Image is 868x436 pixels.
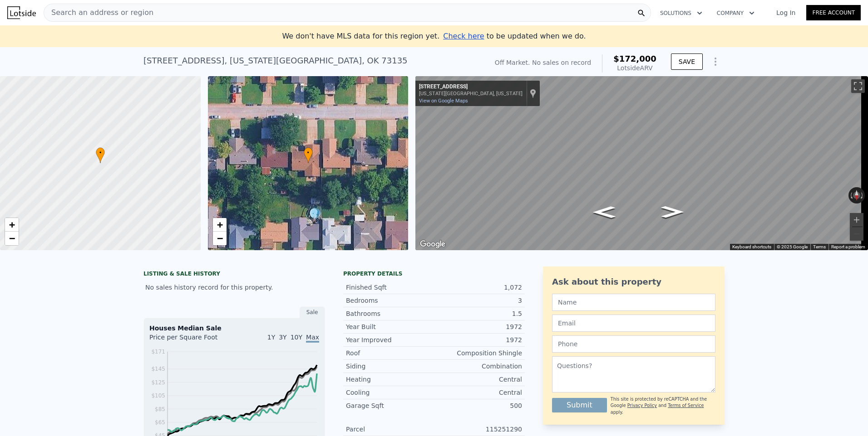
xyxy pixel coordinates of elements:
[434,375,522,384] div: Central
[434,309,522,318] div: 1.5
[831,244,865,249] a: Report a problem
[346,375,434,384] div: Heating
[552,398,607,412] button: Submit
[434,401,522,410] div: 500
[651,203,693,220] path: Go West, SE 54th St
[434,362,522,371] div: Combination
[346,283,434,292] div: Finished Sqft
[151,379,165,386] tspan: $125
[217,219,222,230] span: +
[213,232,227,245] a: Zoom out
[419,98,468,104] a: View on Google Maps
[96,147,105,163] div: •
[5,232,19,245] a: Zoom out
[151,366,165,372] tspan: $145
[346,309,434,318] div: Bathrooms
[552,276,715,288] div: Ask about this property
[346,335,434,344] div: Year Improved
[415,76,868,250] div: Street View
[611,396,715,416] div: This site is protected by reCAPTCHA and the Google and apply.
[443,31,586,42] div: to be updated when we do.
[418,238,448,250] img: Google
[653,5,710,21] button: Solutions
[143,279,325,296] div: No sales history record for this property.
[346,296,434,305] div: Bedrooms
[627,403,657,408] a: Privacy Policy
[304,147,313,163] div: •
[706,53,725,71] button: Show Options
[552,315,715,332] input: Email
[434,322,522,331] div: 1972
[217,233,222,244] span: −
[443,32,484,40] span: Check here
[155,406,165,412] tspan: $85
[343,270,525,277] div: Property details
[419,91,523,97] div: [US_STATE][GEOGRAPHIC_DATA], [US_STATE]
[851,79,865,93] button: Toggle fullscreen view
[552,294,715,311] input: Name
[151,349,165,355] tspan: $171
[434,335,522,344] div: 1972
[434,349,522,358] div: Composition Shingle
[850,227,863,241] button: Zoom out
[860,187,865,203] button: Rotate clockwise
[346,425,434,434] div: Parcel
[282,31,586,42] div: We don't have MLS data for this region yet.
[149,324,319,333] div: Houses Median Sale
[346,362,434,371] div: Siding
[267,334,275,341] span: 1Y
[300,306,325,318] div: Sale
[291,334,302,341] span: 10Y
[415,76,868,250] div: Map
[806,5,861,20] a: Free Account
[346,401,434,410] div: Garage Sqft
[5,218,19,232] a: Zoom in
[495,58,591,67] div: Off Market. No sales on record
[143,270,325,279] div: LISTING & SALE HISTORY
[765,8,806,17] a: Log In
[813,244,826,249] a: Terms (opens in new tab)
[96,149,105,157] span: •
[552,335,715,353] input: Phone
[419,83,523,91] div: [STREET_ADDRESS]
[279,334,286,341] span: 3Y
[418,238,448,250] a: Open this area in Google Maps (opens a new window)
[850,213,863,227] button: Zoom in
[710,5,762,21] button: Company
[434,425,522,434] div: 115251290
[671,53,703,70] button: SAVE
[149,333,234,347] div: Price per Square Foot
[304,149,313,157] span: •
[9,219,15,230] span: +
[853,187,860,203] button: Reset the view
[613,54,656,63] span: $172,000
[583,203,625,221] path: Go East, SE 54th St
[668,403,704,408] a: Terms of Service
[346,322,434,331] div: Year Built
[613,63,656,73] div: Lotside ARV
[346,349,434,358] div: Roof
[7,6,36,19] img: Lotside
[434,296,522,305] div: 3
[777,244,808,249] span: © 2025 Google
[44,7,153,18] span: Search an address or region
[306,334,319,343] span: Max
[143,54,408,67] div: [STREET_ADDRESS] , [US_STATE][GEOGRAPHIC_DATA] , OK 73135
[434,388,522,397] div: Central
[434,283,522,292] div: 1,072
[346,388,434,397] div: Cooling
[213,218,227,232] a: Zoom in
[732,244,771,250] button: Keyboard shortcuts
[530,88,536,98] a: Show location on map
[151,392,165,399] tspan: $105
[155,419,165,426] tspan: $65
[9,233,15,244] span: −
[848,187,853,203] button: Rotate counterclockwise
